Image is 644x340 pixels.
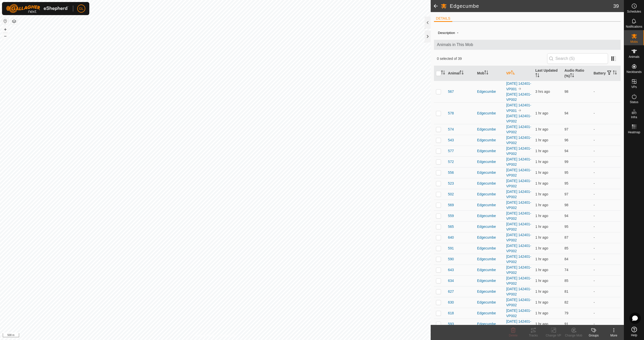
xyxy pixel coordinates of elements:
[438,31,455,35] label: Description
[511,71,515,75] p-sorticon: Activate to sort
[506,222,531,231] a: [DATE] 142401-VP002
[448,257,454,262] span: 590
[477,311,502,316] div: Edgecumbe
[591,124,621,135] td: -
[506,254,531,264] a: [DATE] 142401-VP002
[506,92,531,102] a: [DATE] 142401-VP002
[591,308,621,319] td: -
[506,233,531,242] a: [DATE] 142401-VP002
[565,160,569,164] span: 99
[626,70,641,73] span: Neckbands
[518,108,522,112] img: to
[626,25,642,28] span: Notifications
[565,235,569,239] span: 87
[448,111,454,116] span: 578
[630,101,638,104] span: Status
[434,16,452,22] li: DETAILS
[506,276,531,285] a: [DATE] 142401-VP002
[477,300,502,305] div: Edgecumbe
[455,28,460,37] span: -
[477,278,502,283] div: Edgecumbe
[448,202,454,208] span: 569
[535,311,548,315] span: 26 Aug 2025, 10:07 am
[506,319,531,329] a: [DATE] 142401-VP002
[448,224,454,229] span: 565
[565,181,569,185] span: 95
[565,111,569,115] span: 94
[437,56,547,61] span: 0 selected of 39
[591,254,621,265] td: -
[518,87,522,91] img: to
[477,224,502,229] div: Edgecumbe
[631,86,637,89] span: VPs
[477,321,502,327] div: Edgecumbe
[477,159,502,164] div: Edgecumbe
[477,246,502,251] div: Edgecumbe
[448,127,454,132] span: 574
[535,203,548,207] span: 26 Aug 2025, 10:06 am
[591,178,621,189] td: -
[591,81,621,102] td: -
[591,275,621,286] td: -
[448,148,454,154] span: 577
[591,265,621,275] td: -
[79,6,84,11] span: GL
[565,300,569,304] span: 82
[535,246,548,250] span: 26 Aug 2025, 10:06 am
[535,192,548,196] span: 26 Aug 2025, 10:06 am
[591,286,621,297] td: -
[535,214,548,218] span: 26 Aug 2025, 10:06 am
[631,116,637,119] span: Infra
[506,309,531,318] a: [DATE] 142401-VP002
[591,102,621,124] td: -
[627,10,641,13] span: Schedules
[506,146,531,156] a: [DATE] 142401-VP002
[448,267,454,273] span: 643
[630,40,638,43] span: Mobs
[6,4,69,13] img: Gallagher Logo
[506,244,531,253] a: [DATE] 142401-VP002
[448,170,454,175] span: 556
[565,192,569,196] span: 97
[477,289,502,294] div: Edgecumbe
[565,225,569,229] span: 95
[448,181,454,186] span: 523
[477,127,502,132] div: Edgecumbe
[535,138,548,142] span: 26 Aug 2025, 10:06 am
[535,149,548,153] span: 26 Aug 2025, 10:06 am
[448,300,454,305] span: 630
[448,89,454,94] span: 567
[565,138,569,142] span: 96
[506,265,531,275] a: [DATE] 142401-VP002
[448,321,454,327] span: 593
[535,171,548,175] span: 26 Aug 2025, 10:06 am
[535,127,548,131] span: 26 Aug 2025, 10:06 am
[562,66,592,81] th: Audio Ratio (%)
[565,203,569,207] span: 98
[565,149,569,153] span: 94
[506,200,531,210] a: [DATE] 142401-VP002
[591,135,621,146] td: -
[563,333,584,338] div: Change Mob
[477,148,502,154] div: Edgecumbe
[460,71,464,75] p-sorticon: Activate to sort
[591,232,621,243] td: -
[506,125,531,134] a: [DATE] 142401-VP002
[477,181,502,186] div: Edgecumbe
[535,160,548,164] span: 26 Aug 2025, 10:06 am
[446,66,475,81] th: Animal
[565,268,569,272] span: 74
[11,18,17,24] button: Map Layers
[570,74,574,78] p-sorticon: Activate to sort
[535,90,550,94] span: 26 Aug 2025, 7:36 am
[475,66,504,81] th: Mob
[523,333,543,338] div: Tracks
[591,167,621,178] td: -
[565,246,569,250] span: 85
[509,334,518,337] span: Delete
[506,81,531,91] a: [DATE] 142401-VP001
[450,3,613,9] h2: Edgecumbe
[477,235,502,240] div: Edgecumbe
[565,90,569,94] span: 98
[448,246,454,251] span: 591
